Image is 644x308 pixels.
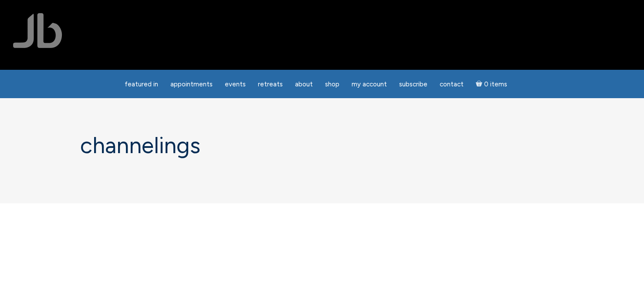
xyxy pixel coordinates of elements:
[440,80,464,88] span: Contact
[119,76,163,93] a: featured in
[394,76,433,93] a: Subscribe
[476,80,484,88] i: Cart
[434,76,469,93] a: Contact
[125,80,158,88] span: featured in
[80,133,564,158] h1: Channelings
[253,76,288,93] a: Retreats
[258,80,283,88] span: Retreats
[220,76,251,93] a: Events
[325,80,339,88] span: Shop
[484,81,507,88] span: 0 items
[290,76,318,93] a: About
[346,76,392,93] a: My Account
[225,80,246,88] span: Events
[13,13,62,48] img: Jamie Butler. The Everyday Medium
[295,80,313,88] span: About
[471,75,512,93] a: Cart0 items
[170,80,213,88] span: Appointments
[320,76,345,93] a: Shop
[399,80,427,88] span: Subscribe
[352,80,387,88] span: My Account
[165,76,218,93] a: Appointments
